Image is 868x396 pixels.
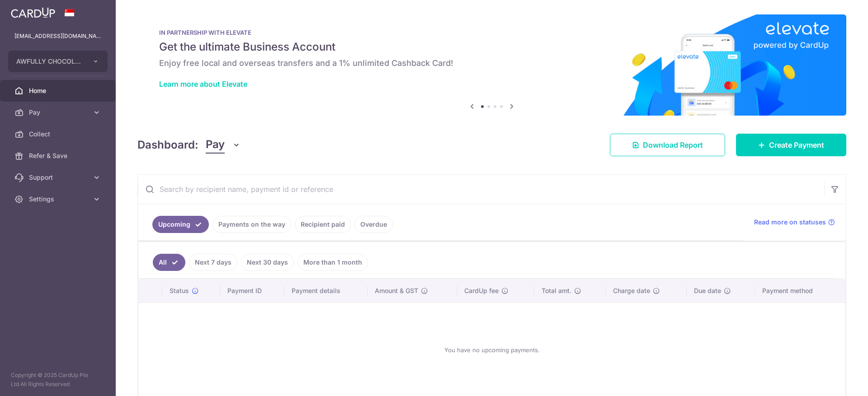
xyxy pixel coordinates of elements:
[754,218,826,227] span: Read more on statuses
[220,279,284,303] th: Payment ID
[354,216,393,233] a: Overdue
[29,86,89,95] span: Home
[754,218,835,227] a: Read more on statuses
[694,286,721,295] span: Due date
[159,79,247,89] a: Learn more about Elevate
[464,286,499,295] span: CardUp fee
[375,286,418,295] span: Amount & GST
[138,175,824,204] input: Search by recipient name, payment id or reference
[16,57,83,66] span: AWFULLY CHOCOLATE PTE LTD
[769,140,824,150] span: Create Payment
[170,286,189,295] span: Status
[29,108,89,117] span: Pay
[643,140,703,150] span: Download Report
[29,151,89,160] span: Refer & Save
[755,279,845,303] th: Payment method
[29,195,89,204] span: Settings
[20,6,39,14] span: Help
[610,134,725,156] a: Download Report
[206,136,225,154] span: Pay
[152,216,209,233] a: Upcoming
[11,7,55,18] img: CardUp
[153,254,185,271] a: All
[8,51,108,72] button: AWFULLY CHOCOLATE PTE LTD
[159,58,825,69] h6: Enjoy free local and overseas transfers and a 1% unlimited Cashback Card!
[206,136,241,154] button: Pay
[542,286,571,295] span: Total amt.
[736,134,846,156] a: Create Payment
[14,32,101,41] p: [EMAIL_ADDRESS][DOMAIN_NAME]
[212,216,291,233] a: Payments on the way
[137,14,846,116] img: Renovation banner
[149,310,835,390] div: You have no upcoming payments.
[29,173,89,182] span: Support
[241,254,294,271] a: Next 30 days
[137,137,198,153] h4: Dashboard:
[295,216,351,233] a: Recipient paid
[159,29,825,36] p: IN PARTNERSHIP WITH ELEVATE
[29,130,89,139] span: Collect
[284,279,368,303] th: Payment details
[189,254,237,271] a: Next 7 days
[613,286,650,295] span: Charge date
[297,254,368,271] a: More than 1 month
[159,40,825,54] h5: Get the ultimate Business Account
